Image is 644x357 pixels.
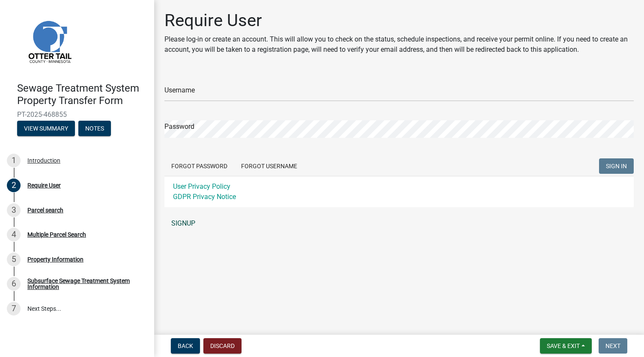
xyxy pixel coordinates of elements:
[17,121,75,136] button: View Summary
[599,338,627,354] button: Next
[164,10,634,31] h1: Require User
[17,9,81,73] img: Otter Tail County, Minnesota
[606,163,627,170] span: SIGN IN
[173,182,230,190] a: User Privacy Policy
[7,178,21,192] div: 2
[27,256,83,262] div: Property Information
[78,125,111,132] wm-modal-confirm: Notes
[17,110,137,119] span: PT-2025-468855
[27,278,140,290] div: Subsurface Sewage Treatment System Information
[17,82,147,107] h4: Sewage Treatment System Property Transfer Form
[7,228,21,241] div: 4
[78,121,111,136] button: Notes
[7,277,21,291] div: 6
[540,338,592,354] button: Save & Exit
[7,154,21,167] div: 1
[173,193,236,201] a: GDPR Privacy Notice
[605,342,620,349] span: Next
[7,253,21,266] div: 5
[7,203,21,217] div: 3
[171,338,200,354] button: Back
[203,338,241,354] button: Discard
[7,302,21,315] div: 7
[27,207,63,213] div: Parcel search
[17,125,75,132] wm-modal-confirm: Summary
[599,158,634,174] button: SIGN IN
[178,342,193,349] span: Back
[234,158,304,174] button: Forgot Username
[27,182,61,188] div: Require User
[164,34,634,55] p: Please log-in or create an account. This will allow you to check on the status, schedule inspecti...
[164,215,634,232] a: SIGNUP
[27,158,60,164] div: Introduction
[547,342,580,349] span: Save & Exit
[27,232,86,238] div: Multiple Parcel Search
[164,158,234,174] button: Forgot Password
